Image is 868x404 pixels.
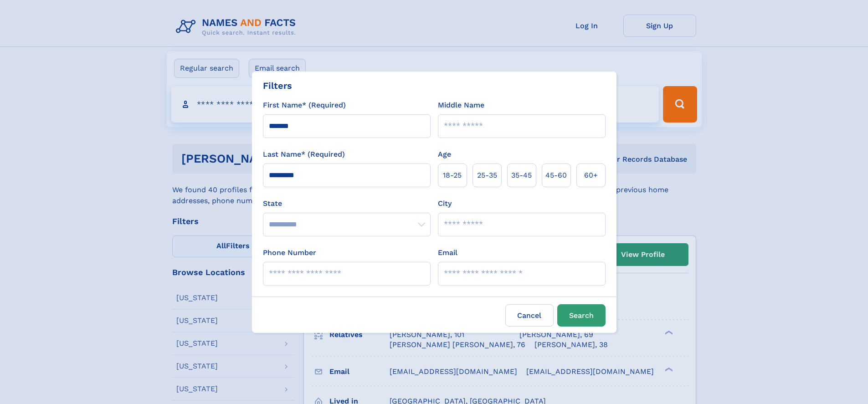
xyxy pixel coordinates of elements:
label: Email [438,247,457,258]
span: 45‑60 [545,170,567,181]
label: Cancel [505,304,554,327]
span: 18‑25 [443,170,462,181]
span: 60+ [584,170,598,181]
label: State [263,198,431,209]
span: 35‑45 [511,170,532,181]
label: City [438,198,452,209]
button: Search [557,304,606,327]
label: Last Name* (Required) [263,149,345,160]
div: Filters [263,79,292,92]
label: First Name* (Required) [263,100,346,111]
label: Phone Number [263,247,316,258]
label: Middle Name [438,100,484,111]
span: 25‑35 [477,170,497,181]
label: Age [438,149,451,160]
